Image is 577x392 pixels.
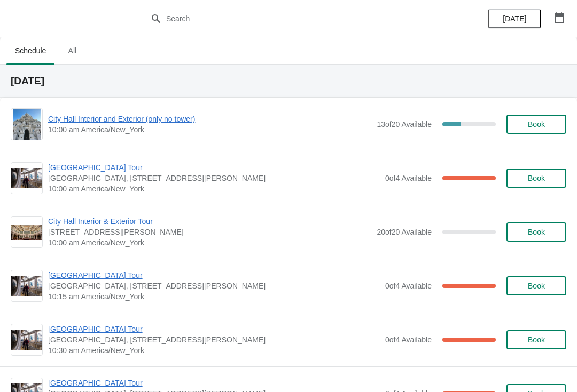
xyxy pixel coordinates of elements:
[503,14,526,23] span: [DATE]
[48,173,380,183] span: [GEOGRAPHIC_DATA], [STREET_ADDRESS][PERSON_NAME]
[11,76,566,86] h2: [DATE]
[48,114,371,124] span: City Hall Interior and Exterior (only no tower)
[528,335,545,344] span: Book
[48,216,371,227] span: City Hall Interior & Exterior Tour
[48,124,371,135] span: 10:00 am America/New_York
[13,109,41,140] img: City Hall Interior and Exterior (only no tower) | | 10:00 am America/New_York
[528,282,545,290] span: Book
[48,291,380,302] span: 10:15 am America/New_York
[506,276,566,295] button: Book
[385,335,432,344] span: 0 of 4 Available
[506,222,566,242] button: Book
[377,120,432,129] span: 13 of 20 Available
[48,227,371,237] span: [STREET_ADDRESS][PERSON_NAME]
[59,41,85,60] span: All
[528,228,545,236] span: Book
[48,345,380,356] span: 10:30 am America/New_York
[528,174,545,182] span: Book
[48,324,380,334] span: [GEOGRAPHIC_DATA] Tour
[48,270,380,281] span: [GEOGRAPHIC_DATA] Tour
[6,41,54,60] span: Schedule
[506,169,566,188] button: Book
[11,225,42,240] img: City Hall Interior & Exterior Tour | 1400 John F Kennedy Boulevard, Suite 121, Philadelphia, PA, ...
[385,282,432,290] span: 0 of 4 Available
[166,9,433,28] input: Search
[11,276,42,297] img: City Hall Tower Tour | City Hall Visitor Center, 1400 John F Kennedy Boulevard Suite 121, Philade...
[385,174,432,182] span: 0 of 4 Available
[48,378,380,388] span: [GEOGRAPHIC_DATA] Tour
[488,9,541,28] button: [DATE]
[528,120,545,129] span: Book
[11,168,42,189] img: City Hall Tower Tour | City Hall Visitor Center, 1400 John F Kennedy Boulevard Suite 121, Philade...
[48,334,380,345] span: [GEOGRAPHIC_DATA], [STREET_ADDRESS][PERSON_NAME]
[48,183,380,194] span: 10:00 am America/New_York
[48,237,371,248] span: 10:00 am America/New_York
[377,228,432,236] span: 20 of 20 Available
[48,281,380,291] span: [GEOGRAPHIC_DATA], [STREET_ADDRESS][PERSON_NAME]
[506,115,566,134] button: Book
[506,330,566,349] button: Book
[48,162,380,173] span: [GEOGRAPHIC_DATA] Tour
[11,330,42,350] img: City Hall Tower Tour | City Hall Visitor Center, 1400 John F Kennedy Boulevard Suite 121, Philade...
